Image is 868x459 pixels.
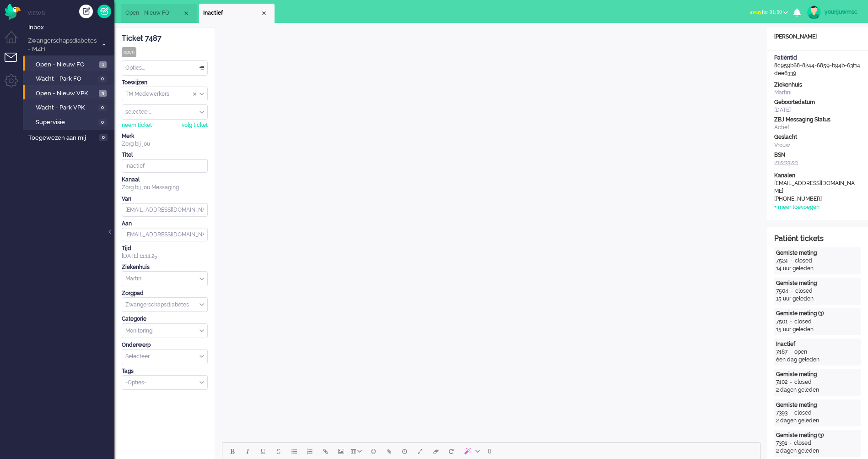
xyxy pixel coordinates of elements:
div: 2 dagen geleden [776,447,859,455]
span: Wacht - Park VPK [36,104,96,112]
div: younjuwmsc [825,7,859,16]
div: - [787,348,794,356]
div: - [788,257,795,265]
button: awayfor 01:50 [744,5,793,19]
span: Open - Nieuw VPK [36,89,97,98]
button: Bullet list [286,443,302,459]
button: Insert/edit image [333,443,349,459]
span: Toegewezen aan mij [28,134,97,142]
div: 7504 [776,287,788,295]
a: younjuwmsc [805,5,859,19]
div: Titel [122,151,208,159]
div: closed [795,257,812,265]
div: PatiëntId [774,54,861,62]
span: away [749,9,762,15]
div: closed [794,439,811,447]
span: Zwangerschapsdiabetes - MZH [27,37,97,54]
div: 8c959b68-8244-6859-b94b-63f14dee6339 [767,54,868,77]
span: 0 [98,119,107,126]
a: Open - Nieuw FO 1 [27,59,113,69]
li: Dashboard menu [5,31,25,52]
div: 7501 [776,318,787,326]
div: - [787,318,794,326]
li: Tickets menu [5,53,25,73]
img: avatar [807,5,821,19]
span: Supervisie [36,118,96,127]
div: Assign User [122,104,208,120]
div: Gemiste meting (3) [776,310,859,317]
div: BSN [774,151,861,159]
button: Numbered list [302,443,318,459]
span: Inbox [28,23,114,32]
div: + meer toevoegen [774,203,819,211]
div: Close tab [183,10,190,17]
div: Ziekenhuis [774,81,861,89]
span: Open - Nieuw FO [125,9,183,17]
div: Kanaal [122,176,208,184]
div: 2 dagen geleden [776,386,859,394]
div: [EMAIL_ADDRESS][DOMAIN_NAME] [774,180,857,195]
div: Close tab [260,10,268,17]
body: Rich Text Area. Press ALT-0 for help. [4,4,534,20]
button: 0 [484,443,496,459]
div: Toewijzen [122,79,208,87]
div: 2 dagen geleden [776,417,859,425]
div: 7487 [776,348,787,356]
button: Add attachment [381,443,397,459]
div: Categorie [122,315,208,323]
span: 3 [99,90,107,97]
a: Open - Nieuw VPK 3 [27,88,113,98]
div: 7524 [776,257,788,265]
div: 7393 [776,409,787,417]
div: Zorg bij jou Messaging [122,184,208,191]
span: 0 [98,76,107,82]
div: 7391 [776,439,787,447]
div: 7402 [776,378,787,386]
span: Inactief [203,9,260,17]
button: Table [349,443,366,459]
div: open [794,348,807,356]
button: Clear formatting [428,443,443,459]
div: één dag geleden [776,356,859,364]
button: Delay message [397,443,412,459]
li: awayfor 01:50 [744,3,793,23]
div: [DATE] 11:14:25 [122,245,208,260]
div: volg ticket [182,121,208,129]
div: ZBJ Messaging Status [774,116,861,124]
div: Geboortedatum [774,98,861,106]
div: Patiënt tickets [774,234,861,244]
div: Assign Group [122,87,208,102]
span: Open - Nieuw FO [36,60,97,69]
div: open [122,47,136,57]
span: 0 [488,448,491,455]
button: AI [459,443,484,459]
div: 14 uur geleden [776,265,859,273]
div: closed [794,409,812,417]
button: Underline [255,443,271,459]
div: Gemiste meting [776,279,859,287]
div: - [788,287,795,295]
div: Gemiste meting [776,371,859,378]
a: Quick Ticket [97,5,111,18]
div: closed [794,378,812,386]
div: Gemiste meting [776,401,859,409]
a: Wacht - Park FO 0 [27,73,113,83]
button: Bold [224,443,240,459]
button: Insert/edit link [318,443,333,459]
div: 212233221 [774,159,861,167]
div: Geslacht [774,133,861,141]
a: Supervisie 0 [27,117,113,127]
div: Tags [122,367,208,375]
a: Omnidesk [5,6,21,13]
a: Inbox [27,22,114,32]
div: - [787,409,794,417]
div: Actief [774,124,861,131]
a: Toegewezen aan mij 0 [27,132,114,142]
div: Select Tags [122,375,208,390]
div: [PERSON_NAME] [767,33,868,41]
li: Views [27,9,114,17]
div: [DATE] [774,106,861,114]
div: Zorgpad [122,290,208,297]
div: Gemiste meting (3) [776,432,859,439]
span: 0 [99,134,108,141]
